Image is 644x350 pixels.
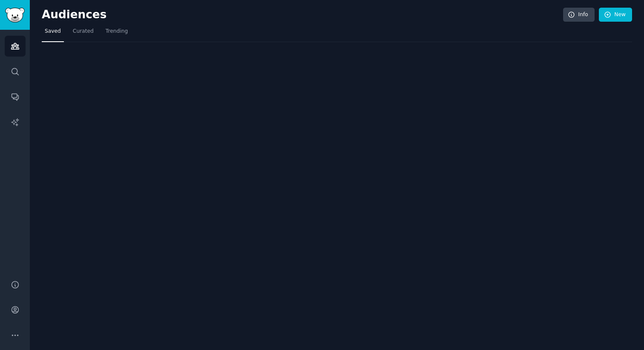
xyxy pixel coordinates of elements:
[103,25,131,42] a: Trending
[73,28,94,35] span: Curated
[70,25,97,42] a: Curated
[5,8,25,23] img: GummySearch logo
[563,8,595,22] a: Info
[106,28,128,35] span: Trending
[45,28,61,35] span: Saved
[599,8,632,22] a: New
[42,8,563,22] h2: Audiences
[42,25,64,42] a: Saved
